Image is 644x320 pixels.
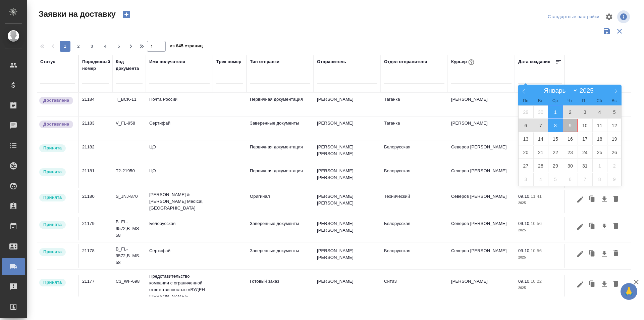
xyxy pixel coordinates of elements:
td: Таганка [381,93,448,116]
span: Октябрь 24, 2025 [578,146,592,159]
span: 5 [113,43,124,50]
span: Октябрь 1, 2025 [548,105,563,119]
p: 09.10, [518,248,531,253]
span: Ноябрь 2, 2025 [607,159,622,172]
span: Октябрь 11, 2025 [592,119,607,132]
p: Принята [43,248,62,255]
div: Имя получателя [149,58,185,65]
td: Белорусская [381,217,448,240]
button: 2 [73,41,84,52]
td: Первичная документация [247,164,314,188]
button: Редактировать [575,247,586,260]
span: Ноябрь 1, 2025 [592,159,607,172]
div: Порядковый номер [82,58,110,72]
td: [PERSON_NAME] [448,275,515,298]
p: Принята [43,279,62,286]
button: 3 [87,41,97,52]
span: Октябрь 3, 2025 [578,105,592,119]
span: Октябрь 8, 2025 [548,119,563,132]
td: Северов [PERSON_NAME] [448,190,515,213]
p: Принята [43,221,62,228]
span: Октябрь 4, 2025 [592,105,607,119]
span: Октябрь 7, 2025 [533,119,548,132]
p: 11:41 [531,194,542,199]
td: [PERSON_NAME] [PERSON_NAME] [314,217,381,240]
span: Октябрь 27, 2025 [519,159,533,172]
span: Ноябрь 5, 2025 [548,173,563,186]
div: Курьер назначен [39,144,75,153]
span: Заявки на доставку [37,9,116,19]
td: Сити3 [381,275,448,298]
td: 21183 [79,117,112,140]
td: Первичная документация [247,140,314,164]
div: Отдел отправителя [384,58,427,65]
button: Удалить [610,247,622,260]
span: Ср [548,99,562,103]
span: Октябрь 9, 2025 [563,119,578,132]
td: Северов [PERSON_NAME] [448,140,515,164]
button: Удалить [610,220,622,233]
input: Год [578,87,599,94]
td: 21178 [79,244,112,268]
td: 21180 [79,190,112,213]
td: 21179 [79,217,112,240]
p: Принята [43,194,62,201]
div: Курьер [451,58,476,66]
td: Белорусская [381,164,448,188]
span: из 845 страниц [170,42,203,52]
td: [PERSON_NAME] [448,93,515,116]
td: C3_WF-698 [112,275,146,298]
div: Статус [40,58,55,65]
td: [PERSON_NAME] [PERSON_NAME] [314,244,381,268]
td: Оригинал [247,190,314,213]
div: Курьер назначен [39,193,75,202]
span: Октябрь 2, 2025 [563,105,578,119]
span: Октябрь 14, 2025 [533,132,548,145]
span: Сентябрь 29, 2025 [519,105,533,119]
span: Октябрь 21, 2025 [533,146,548,159]
p: Принята [43,145,62,151]
td: Почта России [146,93,213,116]
td: B_FL-9572,B_MS-58 [112,242,146,269]
div: Дата создания [518,58,550,65]
span: 3 [87,43,97,50]
button: Клонировать [586,220,599,233]
td: Белорусская [146,217,213,240]
span: Октябрь 20, 2025 [519,146,533,159]
div: Тип отправки [250,58,279,65]
td: Северов [PERSON_NAME] [448,217,515,240]
td: [PERSON_NAME] [PERSON_NAME] [314,140,381,164]
button: 🙏 [621,283,637,300]
span: Ноябрь 3, 2025 [519,173,533,186]
td: Заверенные документы [247,117,314,140]
td: Т2-21950 [112,164,146,188]
span: Октябрь 12, 2025 [607,119,622,132]
span: Пт [577,99,592,103]
button: 5 [113,41,124,52]
span: Ноябрь 6, 2025 [563,173,578,186]
p: Доставлена [43,97,69,104]
button: Удалить [610,193,622,206]
div: split button [546,12,601,22]
span: Настроить таблицу [601,9,617,25]
td: B_FL-9572,B_MS-58 [112,215,146,242]
td: 21181 [79,164,112,188]
td: Белорусская [381,244,448,268]
p: 2025 [518,254,562,261]
span: Ноябрь 9, 2025 [607,173,622,186]
td: V_FL-958 [112,117,146,140]
p: Принята [43,169,62,175]
span: Октябрь 18, 2025 [592,132,607,145]
span: Октябрь 31, 2025 [578,159,592,172]
td: [PERSON_NAME] [PERSON_NAME] [314,164,381,188]
span: Октябрь 17, 2025 [578,132,592,145]
button: Скачать [599,193,610,206]
button: Скачать [599,278,610,291]
button: 4 [100,41,111,52]
td: Представительство компании с ограниченной ответственностью «ВУДЕН [PERSON_NAME]» [146,270,213,303]
p: 10:22 [531,279,542,284]
span: Октябрь 10, 2025 [578,119,592,132]
span: 🙏 [623,284,635,299]
div: Документы доставлены, фактическая дата доставки проставиться автоматически [39,120,75,129]
p: Доставлена [43,121,69,128]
